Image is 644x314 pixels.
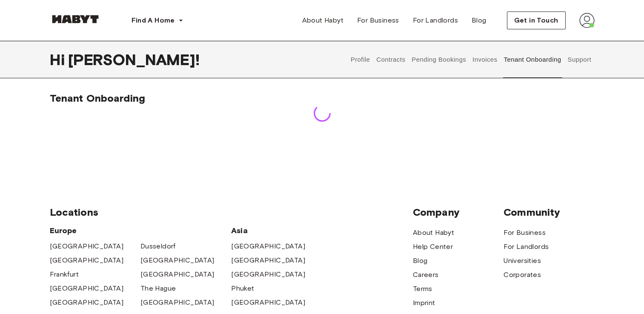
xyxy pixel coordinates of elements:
a: [GEOGRAPHIC_DATA] [231,255,305,265]
a: For Landlords [406,12,465,29]
button: Invoices [472,41,498,78]
span: For Landlords [413,15,458,26]
a: [GEOGRAPHIC_DATA] [140,297,215,308]
a: For Business [504,228,546,238]
a: Dusseldorf [140,241,176,251]
a: Phuket [231,283,254,294]
a: For Business [350,12,406,29]
a: [GEOGRAPHIC_DATA] [50,297,124,308]
a: Frankfurt [50,269,79,280]
span: Blog [472,15,487,26]
span: Company [413,206,504,219]
a: [GEOGRAPHIC_DATA] [140,269,215,280]
a: [GEOGRAPHIC_DATA] [231,269,305,280]
a: Blog [465,12,493,29]
a: [GEOGRAPHIC_DATA] [50,283,124,294]
a: Corporates [504,270,541,280]
span: Find A Home [132,15,175,26]
a: About Habyt [295,12,350,29]
a: The Hague [140,283,176,294]
a: [GEOGRAPHIC_DATA] [140,255,215,265]
span: Hi [50,51,68,69]
a: [GEOGRAPHIC_DATA] [50,241,124,251]
span: Asia [231,226,322,236]
button: Pending Bookings [411,41,467,78]
span: For Business [357,15,399,26]
span: Locations [50,206,413,219]
span: [PERSON_NAME] ! [68,51,200,69]
a: Help Center [413,242,453,252]
img: Habyt [50,15,101,23]
a: Imprint [413,298,435,308]
span: Get in Touch [514,15,558,26]
button: Profile [349,41,371,78]
a: Terms [413,284,432,294]
a: [GEOGRAPHIC_DATA] [231,297,305,308]
div: user profile tabs [347,41,594,78]
a: Careers [413,270,439,280]
button: Get in Touch [507,11,566,29]
img: avatar [579,13,595,28]
a: About Habyt [413,228,454,238]
span: Community [504,206,594,219]
button: Support [567,41,592,78]
button: Contracts [375,41,406,78]
span: Tenant Onboarding [50,92,146,104]
a: For Landlords [504,242,549,252]
span: About Habyt [302,15,343,26]
a: [GEOGRAPHIC_DATA] [231,241,305,251]
a: [GEOGRAPHIC_DATA] [50,255,124,265]
button: Find A Home [125,12,190,29]
button: Tenant Onboarding [503,41,562,78]
a: Universities [504,256,541,266]
span: Europe [50,226,232,236]
a: Blog [413,256,428,266]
